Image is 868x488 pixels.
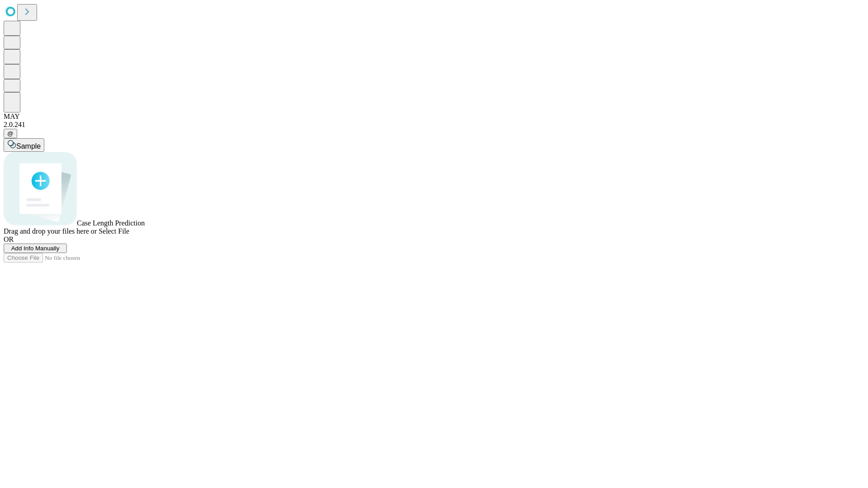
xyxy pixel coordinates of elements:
button: @ [4,129,17,138]
span: @ [7,130,14,137]
div: MAY [4,113,864,121]
span: Case Length Prediction [77,219,145,227]
span: Drag and drop your files here or [4,227,97,235]
span: Sample [16,142,41,150]
span: Add Info Manually [11,245,60,252]
div: 2.0.241 [4,121,864,129]
button: Sample [4,138,44,152]
span: OR [4,235,14,243]
button: Add Info Manually [4,244,67,253]
span: Select File [99,227,129,235]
